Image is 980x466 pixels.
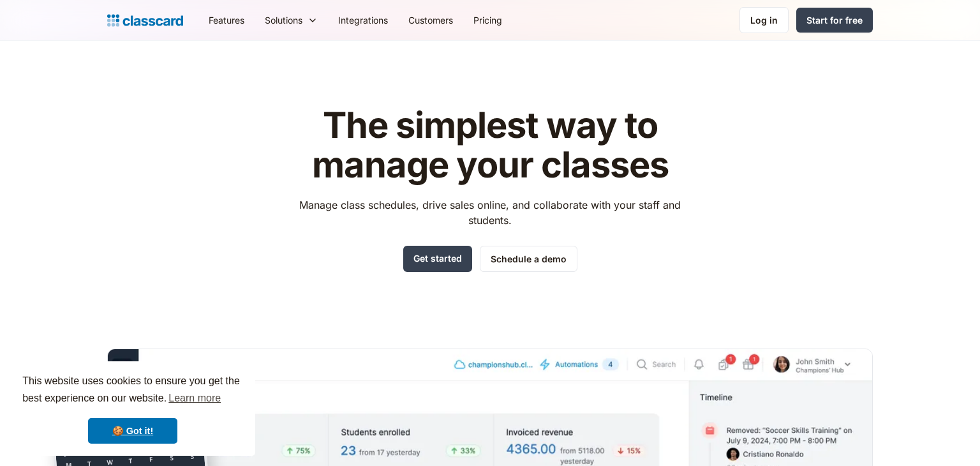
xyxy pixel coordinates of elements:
[10,361,255,456] div: cookieconsent
[398,6,463,34] a: Customers
[288,106,693,184] h1: The simplest way to manage your classes
[463,6,512,34] a: Pricing
[255,6,328,34] div: Solutions
[265,13,302,27] div: Solutions
[107,11,183,29] a: home
[806,13,863,27] div: Start for free
[328,6,398,34] a: Integrations
[403,246,472,272] a: Get started
[739,7,789,33] a: Log in
[198,6,255,34] a: Features
[480,246,577,272] a: Schedule a demo
[167,389,223,408] a: learn more about cookies
[750,13,778,27] div: Log in
[796,8,873,33] a: Start for free
[288,197,693,228] p: Manage class schedules, drive sales online, and collaborate with your staff and students.
[88,418,177,444] a: dismiss cookie message
[22,373,243,408] span: This website uses cookies to ensure you get the best experience on our website.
